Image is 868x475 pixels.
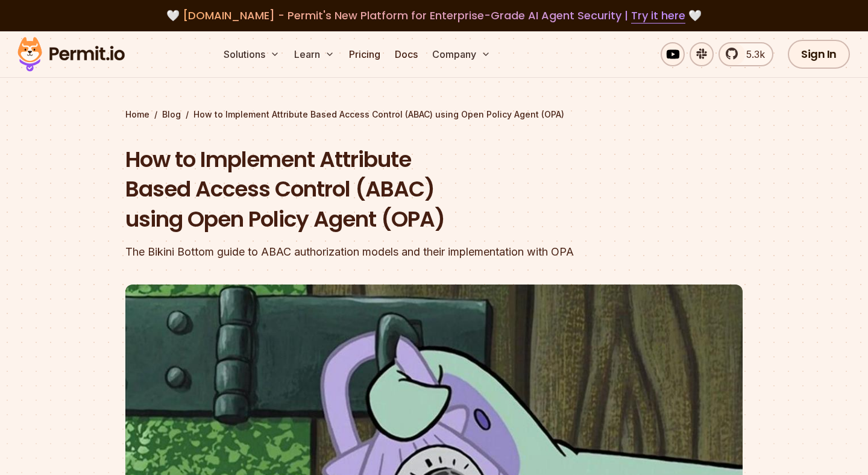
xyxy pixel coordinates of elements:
h1: How to Implement Attribute Based Access Control (ABAC) using Open Policy Agent (OPA) [125,145,588,234]
a: Pricing [344,42,385,66]
span: 5.3k [739,47,765,61]
a: Docs [390,42,423,66]
div: 🤍 🤍 [29,7,839,24]
button: Solutions [219,42,285,66]
button: Learn [289,42,339,66]
div: The Bikini Bottom guide to ABAC authorization models and their implementation with OPA [125,244,588,260]
span: [DOMAIN_NAME] - Permit's New Platform for Enterprise-Grade AI Agent Security | [183,8,685,23]
button: Company [427,42,495,66]
img: Permit logo [12,34,130,75]
a: Try it here [631,8,685,24]
div: / / [125,109,743,121]
a: Home [125,109,149,121]
a: 5.3k [719,42,773,66]
a: Sign In [788,40,850,69]
a: Blog [162,109,181,121]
